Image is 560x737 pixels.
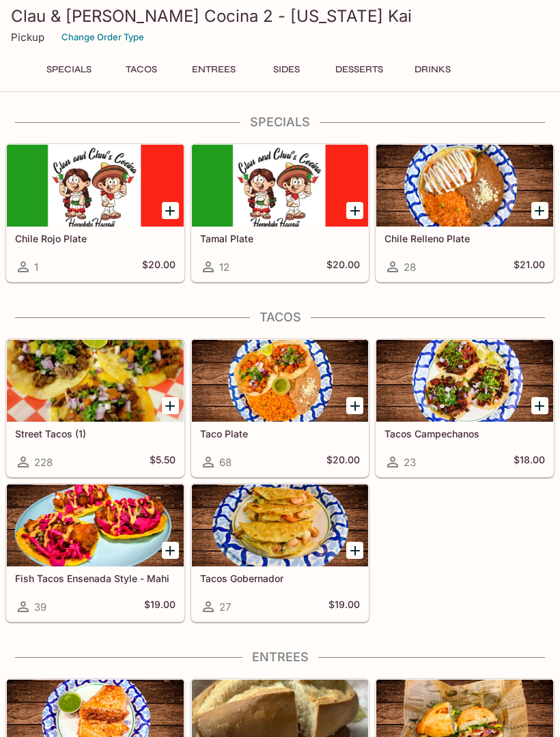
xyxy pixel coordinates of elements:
h4: Entrees [5,650,555,665]
h5: Chile Rojo Plate [15,233,176,244]
div: Taco Plate [192,340,369,422]
span: 1 [34,261,38,274]
button: Desserts [328,60,391,79]
button: Add Tacos Campechanos [531,397,548,414]
button: Tacos [111,60,172,79]
h5: $5.50 [150,454,176,470]
button: Add Taco Plate [346,397,363,414]
h5: $21.00 [514,259,545,275]
h5: Street Tacos (1) [15,428,176,439]
a: Taco Plate68$20.00 [191,339,369,477]
button: Specials [38,60,100,79]
div: Chile Relleno Plate [376,145,553,227]
div: Tacos Gobernador [192,485,369,566]
div: Chile Rojo Plate [7,145,184,227]
h5: Tacos Gobernador [200,573,361,584]
button: Entrees [183,60,244,79]
a: Chile Rojo Plate1$20.00 [6,144,184,282]
button: Add Street Tacos (1) [162,397,179,414]
span: 39 [34,601,46,613]
h4: Specials [5,115,555,130]
h5: $19.00 [328,598,360,615]
h3: Clau & [PERSON_NAME] Cocina 2 - [US_STATE] Kai [11,5,549,27]
a: Chile Relleno Plate28$21.00 [376,144,554,282]
span: 23 [404,456,416,469]
span: 12 [219,261,229,274]
a: Street Tacos (1)228$5.50 [6,339,184,477]
h5: $19.00 [144,598,176,615]
h4: Tacos [5,310,555,325]
a: Fish Tacos Ensenada Style - Mahi39$19.00 [6,484,184,622]
h5: Chile Relleno Plate [384,233,545,244]
button: Add Tamal Plate [346,202,363,219]
button: Add Chile Relleno Plate [531,202,548,219]
div: Fish Tacos Ensenada Style - Mahi [7,485,184,566]
span: 68 [219,456,232,469]
a: Tacos Campechanos23$18.00 [376,339,554,477]
p: Pickup [11,31,44,44]
h5: Taco Plate [200,428,361,439]
button: Add Fish Tacos Ensenada Style - Mahi [162,542,179,559]
button: Add Chile Rojo Plate [162,202,179,219]
span: 228 [34,456,53,469]
span: 27 [219,601,231,613]
h5: Tamal Plate [200,233,361,244]
button: Change Order Type [55,27,150,48]
button: Add Tacos Gobernador [346,542,363,559]
h5: $20.00 [326,259,360,275]
button: Drinks [402,60,463,79]
h5: Tacos Campechanos [384,428,545,439]
h5: $18.00 [514,454,545,470]
div: Tacos Campechanos [376,340,553,422]
a: Tamal Plate12$20.00 [191,144,369,282]
div: Street Tacos (1) [7,340,184,422]
button: Sides [255,60,317,79]
div: Tamal Plate [192,145,369,227]
span: 28 [404,261,416,274]
h5: Fish Tacos Ensenada Style - Mahi [15,573,176,584]
h5: $20.00 [326,454,360,470]
h5: $20.00 [142,259,176,275]
a: Tacos Gobernador27$19.00 [191,484,369,622]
